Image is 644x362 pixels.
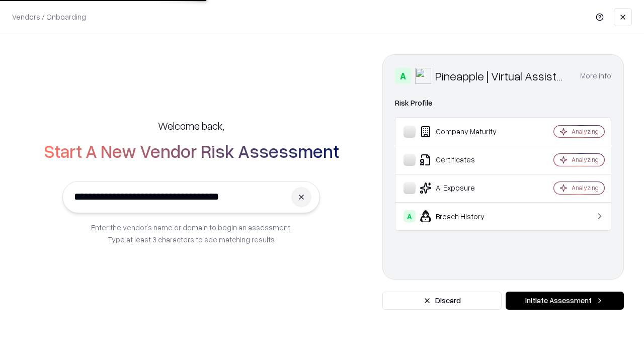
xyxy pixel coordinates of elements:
[435,68,568,84] div: Pineapple | Virtual Assistant Agency
[572,184,599,192] div: Analyzing
[44,141,339,161] h2: Start A New Vendor Risk Assessment
[158,119,224,133] h5: Welcome back,
[572,127,599,136] div: Analyzing
[12,12,86,22] p: Vendors / Onboarding
[395,97,611,109] div: Risk Profile
[506,292,624,310] button: Initiate Assessment
[404,210,524,222] div: Breach History
[404,126,524,138] div: Company Maturity
[382,292,502,310] button: Discard
[395,68,411,84] div: A
[404,210,416,222] div: A
[91,221,292,245] p: Enter the vendor’s name or domain to begin an assessment. Type at least 3 characters to see match...
[404,182,524,194] div: AI Exposure
[580,67,611,85] button: More info
[572,155,599,164] div: Analyzing
[404,154,524,166] div: Certificates
[415,68,431,84] img: Pineapple | Virtual Assistant Agency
